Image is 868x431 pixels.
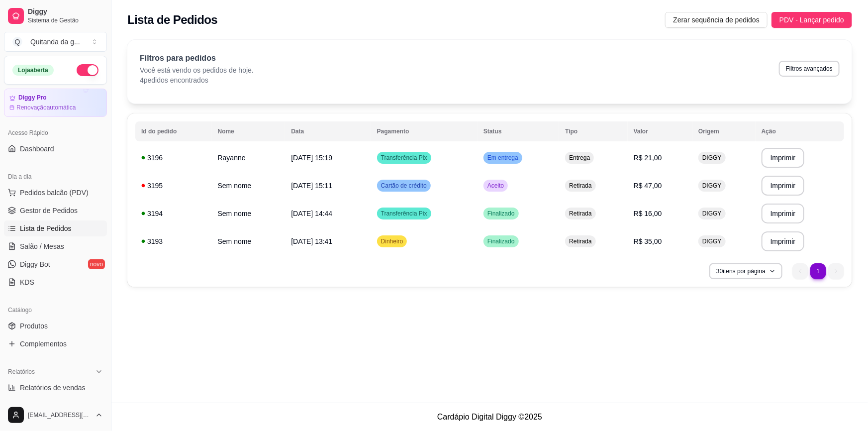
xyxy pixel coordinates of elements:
button: 30itens por página [709,263,782,279]
p: Você está vendo os pedidos de hoje. [140,65,254,75]
span: PDV - Lançar pedido [779,14,844,25]
th: Valor [628,121,692,141]
div: 3194 [141,209,206,218]
div: Loja aberta [12,65,54,76]
th: Tipo [559,121,628,141]
span: Sistema de Gestão [28,16,103,24]
a: DiggySistema de Gestão [4,4,107,28]
span: DIGGY [700,237,724,245]
div: 3196 [141,153,206,163]
a: Dashboard [4,141,107,157]
button: [EMAIL_ADDRESS][DOMAIN_NAME] [4,403,107,427]
button: PDV - Lançar pedido [772,12,852,28]
span: Relatórios de vendas [20,383,86,393]
nav: pagination navigation [787,258,849,284]
span: Finalizado [485,237,517,245]
span: R$ 21,00 [634,154,662,162]
span: Retirada [567,182,593,190]
div: Dia a dia [4,169,107,185]
span: DIGGY [700,182,724,190]
span: R$ 35,00 [634,237,662,245]
td: Sem nome [212,200,286,227]
button: Pedidos balcão (PDV) [4,185,107,201]
a: Diggy ProRenovaçãoautomática [4,89,107,117]
a: KDS [4,274,107,290]
th: Id do pedido [135,121,212,141]
footer: Cardápio Digital Diggy © 2025 [111,403,868,431]
span: Q [12,37,22,47]
a: Diggy Botnovo [4,256,107,272]
span: DIGGY [700,210,724,217]
div: Acesso Rápido [4,125,107,141]
li: pagination item 1 active [810,263,826,279]
div: 3193 [141,236,206,246]
span: [DATE] 15:11 [291,182,332,190]
span: R$ 16,00 [634,210,662,217]
button: Imprimir [762,204,805,223]
p: 4 pedidos encontrados [140,75,254,85]
span: Complementos [20,339,67,349]
span: Produtos [20,321,48,331]
div: Catálogo [4,302,107,318]
span: Retirada [567,210,593,217]
div: Quitanda da g ... [30,37,80,47]
button: Select a team [4,32,107,52]
span: Dashboard [20,144,54,154]
a: Gestor de Pedidos [4,203,107,218]
span: DIGGY [700,154,724,162]
th: Origem [692,121,756,141]
span: KDS [20,277,34,287]
span: [DATE] 15:19 [291,154,332,162]
span: Diggy Bot [20,259,50,269]
span: Retirada [567,237,593,245]
span: [DATE] 13:41 [291,237,332,245]
a: Relatórios de vendas [4,380,107,396]
span: Finalizado [485,210,517,217]
th: Pagamento [371,121,478,141]
a: Lista de Pedidos [4,220,107,236]
span: Transferência Pix [379,210,429,217]
span: Zerar sequência de pedidos [673,14,760,25]
button: Imprimir [762,231,805,251]
td: Sem nome [212,172,286,200]
button: Zerar sequência de pedidos [665,12,768,28]
span: [DATE] 14:44 [291,210,332,217]
td: Rayanne [212,144,286,172]
span: Gestor de Pedidos [20,206,78,215]
th: Status [478,121,559,141]
span: Pedidos balcão (PDV) [20,188,89,198]
div: 3195 [141,181,206,191]
a: Complementos [4,336,107,352]
span: Cartão de crédito [379,182,429,190]
span: Aceito [485,182,506,190]
th: Ação [756,121,844,141]
span: Entrega [567,154,592,162]
th: Data [285,121,371,141]
span: Salão / Mesas [20,241,64,251]
th: Nome [212,121,286,141]
span: Lista de Pedidos [20,223,72,233]
button: Imprimir [762,176,805,196]
h2: Lista de Pedidos [127,12,217,28]
button: Filtros avançados [779,61,840,77]
a: Relatório de clientes [4,398,107,414]
span: Relatórios [8,368,35,376]
p: Filtros para pedidos [140,52,254,64]
span: Dinheiro [379,237,405,245]
span: R$ 47,00 [634,182,662,190]
a: Produtos [4,318,107,334]
button: Imprimir [762,148,805,168]
span: [EMAIL_ADDRESS][DOMAIN_NAME] [28,411,91,419]
article: Renovação automática [16,104,76,111]
span: Transferência Pix [379,154,429,162]
span: Diggy [28,7,103,16]
article: Diggy Pro [18,94,47,102]
button: Alterar Status [77,64,98,76]
span: Em entrega [485,154,520,162]
td: Sem nome [212,227,286,255]
a: Salão / Mesas [4,238,107,254]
